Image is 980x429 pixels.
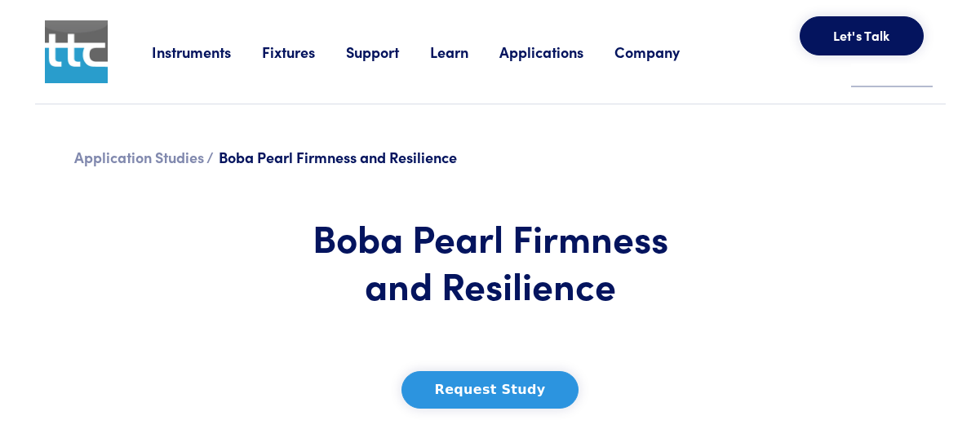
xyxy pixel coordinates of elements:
[287,214,694,307] h1: Boba Pearl Firmness and Resilience
[346,42,430,62] a: Support
[430,42,499,62] a: Learn
[401,371,579,409] button: Request Study
[45,20,108,83] img: ttc_logo_1x1_v1.0.png
[152,42,262,62] a: Instruments
[262,42,346,62] a: Fixtures
[800,16,924,55] button: Let's Talk
[499,42,614,62] a: Applications
[219,147,457,167] span: Boba Pearl Firmness and Resilience
[614,42,711,62] a: Company
[74,147,214,167] a: Application Studies /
